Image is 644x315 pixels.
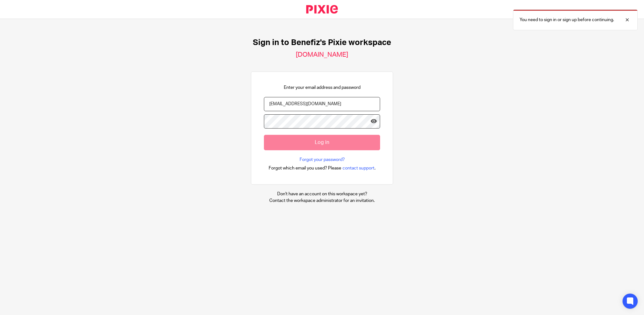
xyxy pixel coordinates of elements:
[264,97,380,111] input: name@example.com
[520,17,614,23] p: You need to sign in or sign up before continuing.
[269,198,375,204] p: Contact the workspace administrator for an invitation.
[269,164,376,172] div: .
[296,51,348,59] h2: [DOMAIN_NAME]
[264,135,380,150] input: Log in
[343,165,374,171] span: contact support
[300,157,345,163] a: Forgot your password?
[253,38,391,48] h1: Sign in to Benefiz's Pixie workspace
[269,191,375,197] p: Don't have an account on this workspace yet?
[269,165,341,171] span: Forgot which email you used? Please
[284,84,361,91] p: Enter your email address and password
